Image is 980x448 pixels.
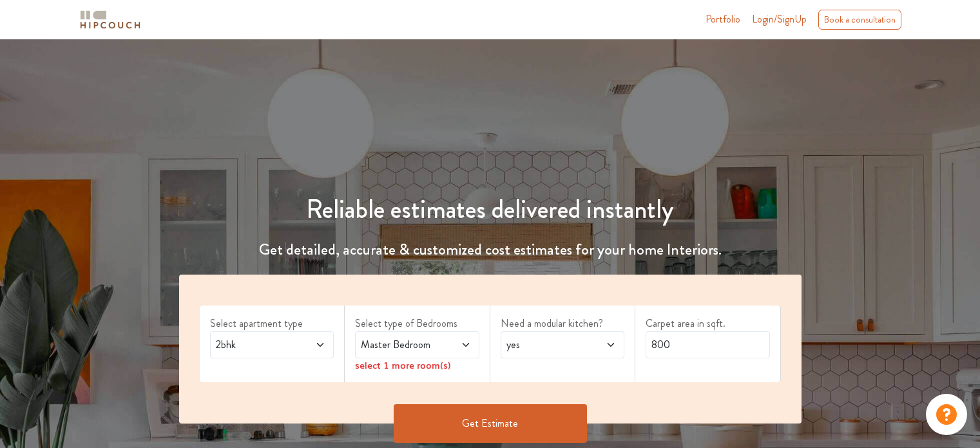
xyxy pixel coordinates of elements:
[646,316,770,331] label: Carpet area in sqft.
[818,10,901,30] div: Book a consultation
[78,8,142,31] img: logo-horizontal.svg
[171,194,809,225] h1: Reliable estimates delivered instantly
[706,12,740,27] a: Portfolio
[210,316,334,331] label: Select apartment type
[358,337,443,353] span: Master Bedroom
[355,358,479,372] div: select 1 more room(s)
[752,12,807,26] span: Login/SignUp
[78,5,142,34] span: logo-horizontal.svg
[355,316,479,331] label: Select type of Bedrooms
[646,331,770,358] input: Enter area sqft
[171,240,809,259] h4: Get detailed, accurate & customized cost estimates for your home Interiors.
[504,337,588,353] span: yes
[394,404,587,443] button: Get Estimate
[213,337,298,353] span: 2bhk
[501,316,625,331] label: Need a modular kitchen?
